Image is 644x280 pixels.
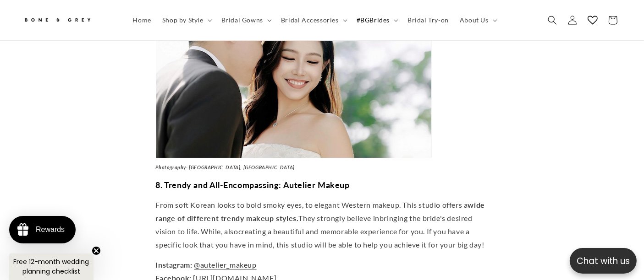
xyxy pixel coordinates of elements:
button: Open chatbox [570,248,637,274]
summary: Bridal Gowns [216,11,275,30]
div: Rewards [36,226,65,234]
button: Close teaser [92,246,101,255]
span: creating a beautiful and memorable experience for you. If you have a specific look that you have ... [156,227,484,249]
a: @autelier_makeup [194,260,257,269]
summary: About Us [454,11,501,30]
summary: #BGBrides [351,11,402,30]
strong: Instagram: [156,260,193,269]
span: From soft Korean looks to bold smoky eyes, to elegant Western makeup. This studio offers a They s... [156,200,485,236]
strong: 8. Trendy and All-Encompassing: Autelier Makeup [156,180,350,190]
img: Autelier Makeup | Bone & Grey Picks: 10 Wedding makeup artists | Singapore [156,3,432,158]
span: Bridal Gowns [221,16,263,24]
span: Bridal Accessories [281,16,339,24]
span: Bridal Try-on [407,16,449,24]
p: Chat with us [570,254,637,268]
img: Bone and Grey Bridal [23,13,92,28]
span: About Us [460,16,489,24]
span: #BGBrides [357,16,390,24]
span: Free 12-month wedding planning checklist [14,257,89,276]
div: Free 12-month wedding planning checklistClose teaser [9,253,94,280]
a: Bridal Try-on [402,11,454,30]
span: bringing the bride's desired vision to life. While, also [156,214,473,236]
span: Shop by Style [162,16,204,24]
summary: Shop by Style [157,11,216,30]
summary: Bridal Accessories [275,11,351,30]
span: Home [133,16,151,24]
a: Home [127,11,157,30]
a: Bone and Grey Bridal [20,9,118,31]
summary: Search [542,10,562,30]
em: Photography: [GEOGRAPHIC_DATA], [GEOGRAPHIC_DATA] [156,164,295,170]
